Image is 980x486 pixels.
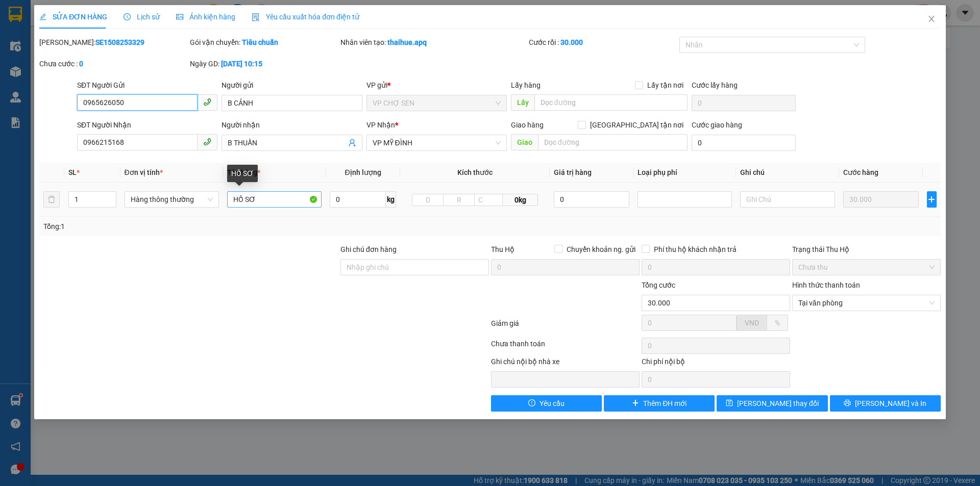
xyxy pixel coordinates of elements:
[927,195,936,203] span: plus
[23,43,99,78] span: [GEOGRAPHIC_DATA], [GEOGRAPHIC_DATA] ↔ [GEOGRAPHIC_DATA]
[503,194,537,206] span: 0kg
[538,134,688,150] input: Dọc đường
[190,37,338,48] div: Gói vận chuyển:
[927,15,936,23] span: close
[740,191,835,208] input: Ghi Chú
[131,192,213,207] span: Hàng thông thường
[39,13,46,20] span: edit
[227,168,260,176] span: Tên hàng
[511,94,534,111] span: Lấy
[643,398,687,409] span: Thêm ĐH mới
[511,81,541,89] span: Lấy hàng
[843,168,878,176] span: Cước hàng
[457,168,493,176] span: Kích thước
[798,295,935,311] span: Tại văn phòng
[586,119,688,131] span: [GEOGRAPHIC_DATA] tận nơi
[692,121,742,129] label: Cước giao hàng
[125,168,163,176] span: Đơn vị tính
[717,395,827,412] button: save[PERSON_NAME] thay đổi
[68,168,77,176] span: SL
[554,168,592,176] span: Giá trị hàng
[345,168,381,176] span: Định lượng
[366,80,507,91] div: VP gửi
[222,80,362,91] div: Người gửi
[412,194,444,206] input: D
[39,37,188,48] div: [PERSON_NAME]:
[252,13,359,21] span: Yêu cầu xuất hóa đơn điện tử
[692,135,796,151] input: Cước giao hàng
[39,58,188,69] div: Chưa cước :
[340,245,397,253] label: Ghi chú đơn hàng
[443,194,475,206] input: R
[221,60,262,68] b: [DATE] 10:15
[43,221,378,232] div: Tổng: 1
[348,139,356,147] span: user-add
[642,281,675,289] span: Tổng cước
[643,80,688,91] span: Lấy tận nơi
[77,119,217,131] div: SĐT Người Nhận
[534,94,688,111] input: Dọc đường
[792,281,860,289] label: Hình thức thanh toán
[95,38,144,46] b: SE1508253329
[203,138,211,146] span: phone
[39,13,107,21] span: SỬA ĐƠN HÀNG
[124,13,160,21] span: Lịch sử
[843,191,919,208] input: 0
[124,13,131,20] span: clock-circle
[474,194,503,206] input: C
[775,319,780,327] span: %
[227,165,258,182] div: HỒ SƠ
[190,58,338,69] div: Ngày GD:
[855,398,926,409] span: [PERSON_NAME] và In
[252,13,260,21] img: icon
[562,244,640,255] span: Chuyển khoản ng. gửi
[511,121,544,129] span: Giao hàng
[24,8,98,41] strong: CHUYỂN PHÁT NHANH AN PHÚ QUÝ
[927,191,937,208] button: plus
[917,5,946,34] button: Close
[203,98,211,106] span: phone
[736,163,839,183] th: Ghi chú
[490,318,641,336] div: Giảm giá
[340,37,527,48] div: Nhân viên tạo:
[692,81,738,89] label: Cước lấy hàng
[77,80,217,91] div: SĐT Người Gửi
[79,60,83,68] b: 0
[830,395,941,412] button: printer[PERSON_NAME] và In
[528,399,535,407] span: exclamation-circle
[176,13,235,21] span: Ảnh kiện hàng
[242,38,278,46] b: Tiêu chuẩn
[490,338,641,356] div: Chưa thanh toán
[176,13,183,20] span: picture
[798,260,935,275] span: Chưa thu
[387,38,427,46] b: thaihue.apq
[560,38,583,46] b: 30.000
[373,95,501,111] span: VP CHỢ SEN
[491,245,514,253] span: Thu Hộ
[222,119,362,131] div: Người nhận
[43,191,60,208] button: delete
[737,398,819,409] span: [PERSON_NAME] thay đổi
[491,356,640,371] div: Ghi chú nội bộ nhà xe
[540,398,565,409] span: Yêu cầu
[604,395,715,412] button: plusThêm ĐH mới
[511,134,538,150] span: Giao
[692,95,796,111] input: Cước lấy hàng
[366,121,395,129] span: VP Nhận
[745,319,759,327] span: VND
[633,163,736,183] th: Loại phụ phí
[726,399,733,407] span: save
[386,191,396,208] span: kg
[340,259,489,275] input: Ghi chú đơn hàng
[529,37,677,48] div: Cước rồi :
[227,191,322,208] input: VD: Bàn, Ghế
[844,399,851,407] span: printer
[650,244,741,255] span: Phí thu hộ khách nhận trả
[792,244,941,255] div: Trạng thái Thu Hộ
[491,395,602,412] button: exclamation-circleYêu cầu
[642,356,790,371] div: Chi phí nội bộ
[373,135,501,150] span: VP MỸ ĐÌNH
[5,55,20,106] img: logo
[632,399,639,407] span: plus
